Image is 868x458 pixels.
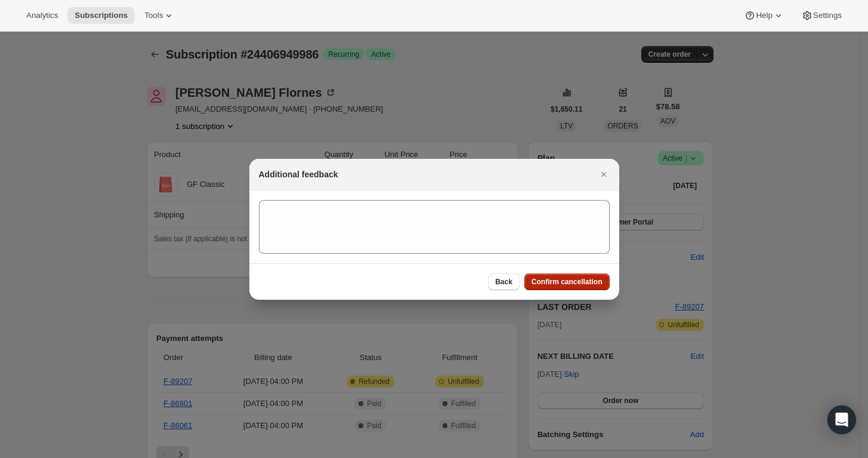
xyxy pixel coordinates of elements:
[144,11,163,20] span: Tools
[813,11,842,20] span: Settings
[137,7,182,24] button: Tools
[532,277,603,287] span: Confirm cancellation
[259,168,338,180] h2: Additional feedback
[524,273,610,290] button: Confirm cancellation
[595,166,612,183] button: Close
[737,7,791,24] button: Help
[756,11,772,20] span: Help
[26,11,58,20] span: Analytics
[488,273,520,290] button: Back
[827,405,856,434] div: Open Intercom Messenger
[19,7,65,24] button: Analytics
[794,7,849,24] button: Settings
[75,11,128,20] span: Subscriptions
[67,7,135,24] button: Subscriptions
[495,277,512,287] span: Back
